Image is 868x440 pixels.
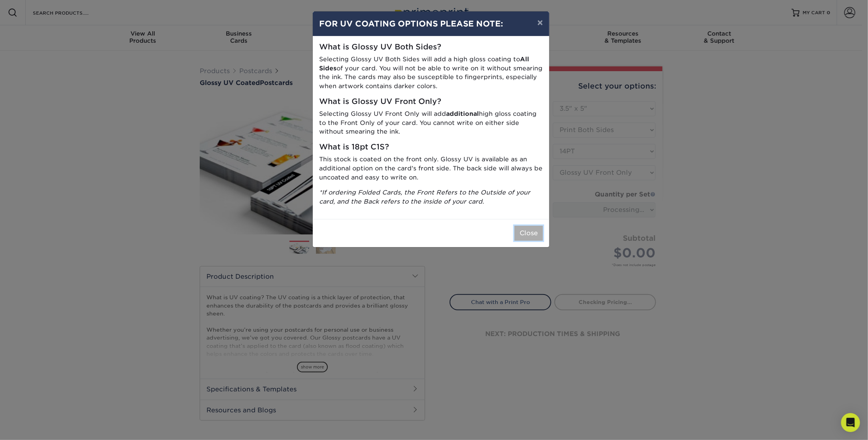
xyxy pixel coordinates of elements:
[531,11,549,34] button: ×
[319,55,543,91] p: Selecting Glossy UV Both Sides will add a high gloss coating to of your card. You will not be abl...
[319,189,530,205] i: *If ordering Folded Cards, the Front Refers to the Outside of your card, and the Back refers to t...
[319,55,529,72] strong: All Sides
[319,43,543,52] h5: What is Glossy UV Both Sides?
[319,143,543,152] h5: What is 18pt C1S?
[319,97,543,106] h5: What is Glossy UV Front Only?
[319,110,543,136] p: Selecting Glossy UV Front Only will add high gloss coating to the Front Only of your card. You ca...
[514,226,543,241] button: Close
[319,18,543,30] h4: FOR UV COATING OPTIONS PLEASE NOTE:
[841,413,860,432] div: Open Intercom Messenger
[319,155,543,182] p: This stock is coated on the front only. Glossy UV is available as an additional option on the car...
[446,110,479,117] strong: additional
